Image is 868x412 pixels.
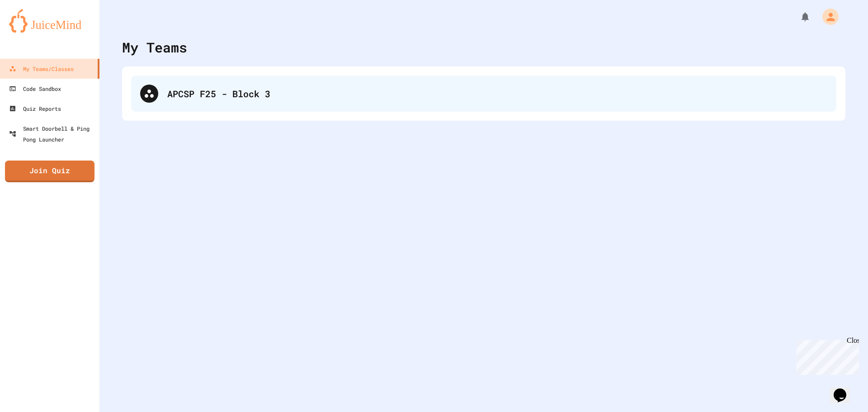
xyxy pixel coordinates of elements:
iframe: chat widget [793,336,859,375]
a: Join Quiz [5,161,94,182]
div: Smart Doorbell & Ping Pong Launcher [9,123,96,145]
div: My Teams [122,37,187,57]
div: My Account [813,6,841,27]
div: Chat with us now!Close [4,4,62,57]
div: Quiz Reports [9,103,61,114]
div: Code Sandbox [9,83,61,94]
img: logo-orange.svg [9,9,90,33]
div: My Teams/Classes [9,63,74,74]
iframe: chat widget [830,376,859,403]
div: APCSP F25 - Block 3 [167,87,827,100]
div: APCSP F25 - Block 3 [131,76,836,112]
div: My Notifications [783,9,813,24]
